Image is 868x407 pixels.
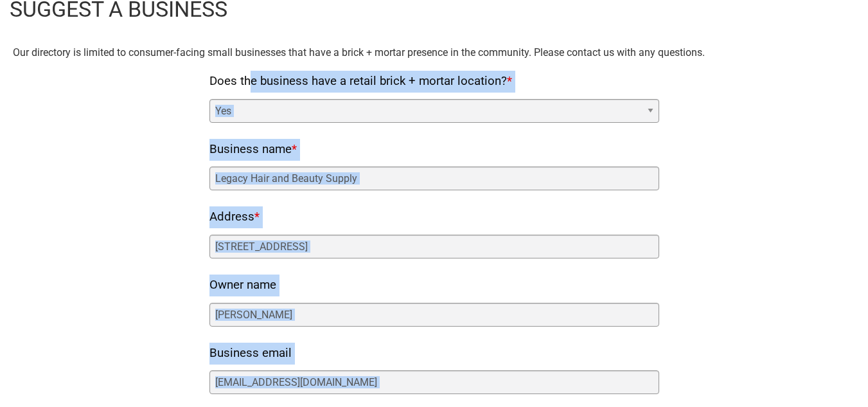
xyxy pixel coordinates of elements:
p: Our directory is limited to consumer-facing small businesses that have a brick + mortar presence ... [13,44,855,61]
label: Business name [209,139,297,161]
label: Address [209,206,260,228]
label: Does the business have a retail brick + mortar location? [209,71,512,93]
label: Business email [209,343,292,365]
label: Owner name [209,275,276,296]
